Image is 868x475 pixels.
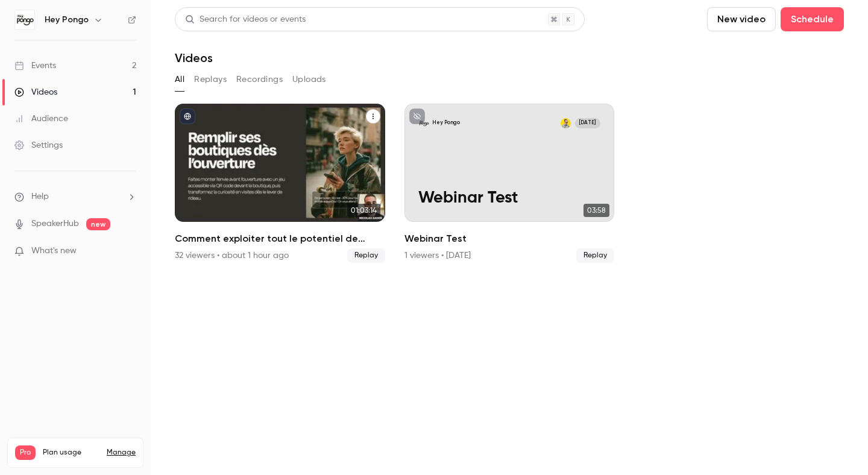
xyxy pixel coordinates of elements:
[14,86,57,98] div: Videos
[14,113,68,125] div: Audience
[404,250,471,262] div: 1 viewers • [DATE]
[576,248,614,263] span: Replay
[175,231,385,246] h2: Comment exploiter tout le potentiel de Pongo pour générer plus de revenus ?
[175,7,844,468] section: Videos
[561,118,571,128] img: Nicolas Samir
[347,204,380,217] span: 01:03:14
[236,70,283,89] button: Recordings
[404,231,615,246] h2: Webinar Test
[575,118,600,128] span: [DATE]
[175,104,844,263] ul: Videos
[31,190,49,203] span: Help
[292,70,326,89] button: Uploads
[14,60,56,72] div: Events
[14,139,63,151] div: Settings
[175,250,289,262] div: 32 viewers • about 1 hour ago
[194,70,227,89] button: Replays
[185,13,306,26] div: Search for videos or events
[31,218,79,230] a: SpeakerHub
[15,445,36,460] span: Pro
[43,448,99,458] span: Plan usage
[15,10,34,30] img: Hey Pongo
[31,245,77,257] span: What's new
[418,189,600,208] p: Webinar Test
[347,248,385,263] span: Replay
[707,7,776,31] button: New video
[409,109,425,124] button: unpublished
[175,104,385,263] li: Comment exploiter tout le potentiel de Pongo pour générer plus de revenus ?
[583,204,609,217] span: 03:58
[175,51,213,65] h1: Videos
[175,70,184,89] button: All
[107,448,136,458] a: Manage
[432,119,460,127] p: Hey Pongo
[175,104,385,263] a: 01:03:14Comment exploiter tout le potentiel de Pongo pour générer plus de revenus ?32 viewers • a...
[781,7,844,31] button: Schedule
[404,104,615,263] li: Webinar Test
[180,109,195,124] button: published
[45,14,89,26] h6: Hey Pongo
[86,218,110,230] span: new
[14,190,136,203] li: help-dropdown-opener
[404,104,615,263] a: Webinar TestHey PongoNicolas Samir[DATE]Webinar Test03:58Webinar Test1 viewers • [DATE]Replay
